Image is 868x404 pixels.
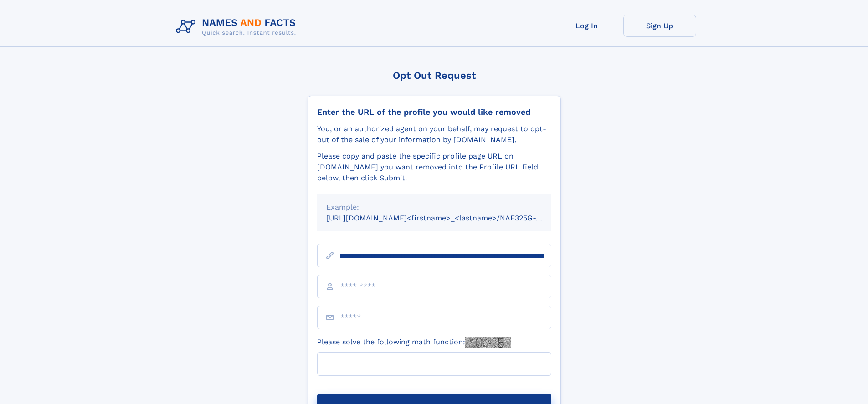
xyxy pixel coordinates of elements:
[326,202,542,213] div: Example:
[172,15,303,39] img: Logo Names and Facts
[326,214,569,222] small: [URL][DOMAIN_NAME]<firstname>_<lastname>/NAF325G-xxxxxxxx
[308,70,561,81] div: Opt Out Request
[550,15,623,37] a: Log In
[623,15,696,37] a: Sign Up
[317,107,551,117] div: Enter the URL of the profile you would like removed
[317,123,551,145] div: You, or an authorized agent on your behalf, may request to opt-out of the sale of your informatio...
[317,151,551,184] div: Please copy and paste the specific profile page URL on [DOMAIN_NAME] you want removed into the Pr...
[317,337,511,348] label: Please solve the following math function:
